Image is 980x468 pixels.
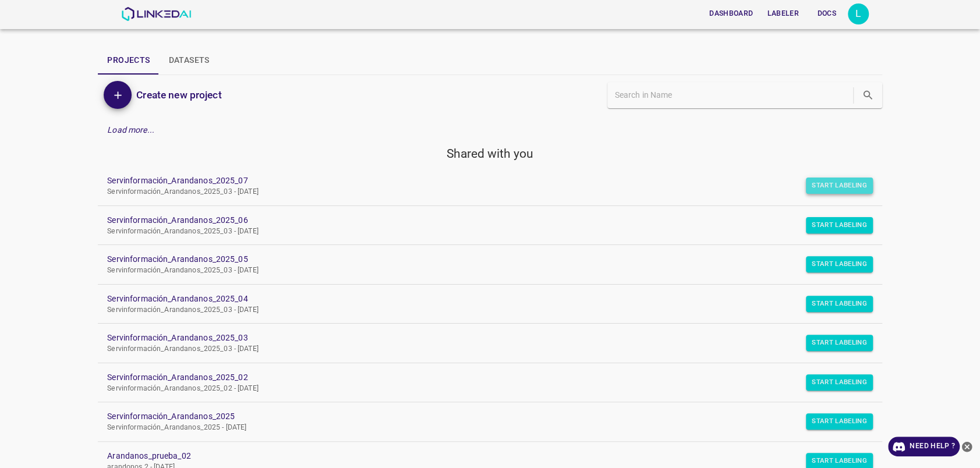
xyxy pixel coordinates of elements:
[808,4,845,23] button: Docs
[107,450,854,462] a: Arandanos_prueba_02
[107,265,854,276] p: Servinformación_Arandanos_2025_03 - [DATE]
[98,119,882,141] div: Load more...
[107,175,854,187] a: Servinformación_Arandanos_2025_07
[960,437,974,456] button: close-help
[121,7,192,21] img: LinkedAI
[107,253,854,265] a: Servinformación_Arandanos_2025_05
[806,413,873,430] button: Start Labeling
[888,437,960,456] a: Need Help ?
[806,256,873,272] button: Start Labeling
[160,47,219,75] button: Datasets
[107,226,854,237] p: Servinformación_Arandanos_2025_03 - [DATE]
[132,87,221,103] a: Create new project
[107,344,854,354] p: Servinformación_Arandanos_2025_03 - [DATE]
[856,83,880,107] button: search
[806,374,873,391] button: Start Labeling
[107,214,854,226] a: Servinformación_Arandanos_2025_06
[98,146,882,162] h5: Shared with you
[806,335,873,351] button: Start Labeling
[107,332,854,344] a: Servinformación_Arandanos_2025_03
[705,4,758,23] button: Dashboard
[848,3,869,24] button: Open settings
[107,410,854,423] a: Servinformación_Arandanos_2025
[136,87,221,103] h6: Create new project
[98,47,159,75] button: Projects
[760,2,805,26] a: Labeler
[806,217,873,233] button: Start Labeling
[107,423,854,433] p: Servinformación_Arandanos_2025 - [DATE]
[107,293,854,305] a: Servinformación_Arandanos_2025_04
[107,187,854,197] p: Servinformación_Arandanos_2025_03 - [DATE]
[104,81,132,109] button: Add
[848,3,869,24] div: L
[806,2,848,26] a: Docs
[806,178,873,194] button: Start Labeling
[702,2,760,26] a: Dashboard
[107,125,154,134] em: Load more...
[107,305,854,315] p: Servinformación_Arandanos_2025_03 - [DATE]
[107,384,854,394] p: Servinformación_Arandanos_2025_02 - [DATE]
[614,87,850,104] input: Search in Name
[107,371,854,384] a: Servinformación_Arandanos_2025_02
[762,4,803,23] button: Labeler
[806,296,873,312] button: Start Labeling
